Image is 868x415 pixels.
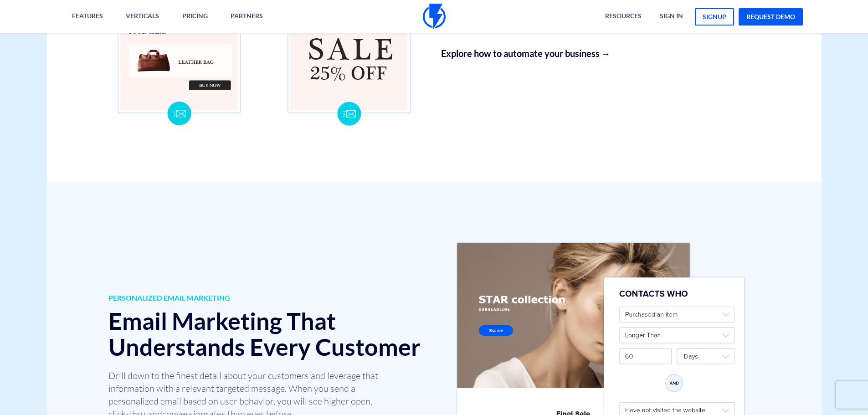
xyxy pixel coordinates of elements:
h2: Email Marketing That Understands Every Customer [108,308,427,360]
a: request demo [739,8,803,26]
span: PERSONALIZED EMAIL MARKETING [108,293,427,303]
a: Explore how to automate your business → [441,47,767,60]
a: signup [695,8,734,26]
